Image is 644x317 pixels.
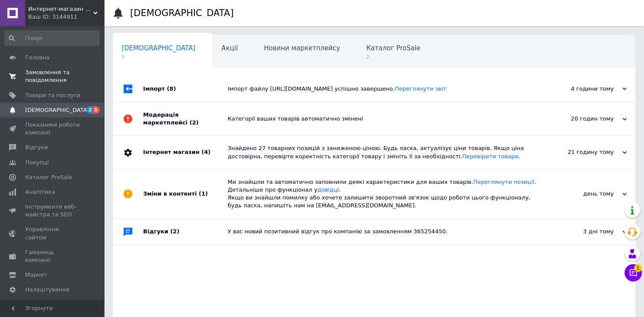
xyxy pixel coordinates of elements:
div: Знайдено 27 товарних позицій з заниженою ціною. Будь ласка, актуалізує ціни товарів. Якщо ціна до... [228,144,540,160]
span: (2) [190,119,199,126]
span: (1) [199,190,208,197]
div: 21 годину тому [540,148,627,156]
input: Пошук [4,30,100,46]
h1: [DEMOGRAPHIC_DATA] [130,8,234,18]
div: Імпорт файлу [URL][DOMAIN_NAME] успішно завершено. [228,85,540,93]
span: 5 [93,106,100,114]
div: Категорії ваших товарів автоматично змінені [228,115,540,123]
a: довідці [317,186,339,193]
div: 3 дні тому [540,228,627,235]
div: Зміни в контенті [143,170,228,219]
span: Товари та послуги [25,92,80,99]
span: Налаштування [25,286,69,294]
span: Головна [25,54,49,62]
button: Чат з покупцем1 [624,264,642,281]
a: Переглянути звіт [395,85,446,92]
span: Відгуки [25,144,48,151]
span: Замовлення та повідомлення [25,69,80,84]
span: Интернет-магазин "Vieru Kitchen" [28,5,93,13]
span: (4) [201,149,210,155]
div: 4 години тому [540,85,627,93]
div: Імпорт [143,76,228,102]
div: Модерація маркетплейсі [143,102,228,135]
span: Інструменти веб-майстра та SEO [25,203,80,219]
div: Відгуки [143,219,228,245]
a: Переглянути позиції [473,179,534,185]
span: [DEMOGRAPHIC_DATA] [25,106,89,114]
span: Новини маркетплейсу [264,44,340,52]
span: Каталог ProSale [366,44,420,52]
span: Управління сайтом [25,225,80,241]
span: (8) [167,85,176,92]
div: Ми знайшли та автоматично заповнили деякі характеристики для ваших товарів. . Детальніше про функ... [228,178,540,210]
div: 20 годин тому [540,115,627,123]
a: Перевірити товари [462,153,519,160]
span: Каталог ProSale [25,173,72,181]
span: Аналітика [25,188,55,196]
span: Гаманець компанії [25,248,80,264]
span: 2 [366,54,420,60]
span: 1 [634,264,642,272]
span: (2) [170,228,180,235]
span: 5 [121,54,196,60]
div: Ваш ID: 3144911 [28,13,104,21]
span: [DEMOGRAPHIC_DATA] [121,44,196,52]
div: Інтернет магазин [143,136,228,169]
span: Покупці [25,159,49,167]
div: день тому [540,190,627,198]
div: У вас новий позитивний відгук про компанію за замовленням 365254450. [228,228,540,235]
span: Акції [222,44,238,52]
span: Маркет [25,271,47,279]
span: 2 [86,106,93,114]
span: Показники роботи компанії [25,121,80,137]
